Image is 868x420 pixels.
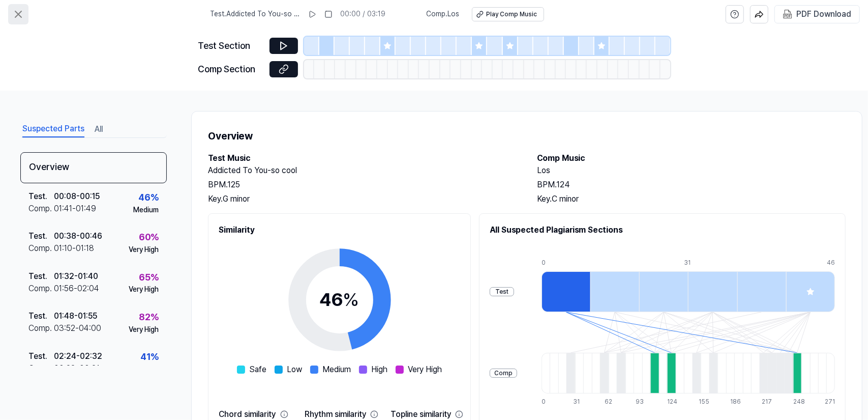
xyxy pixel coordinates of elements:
button: help [726,5,744,23]
div: 01:56 - 02:04 [54,283,99,295]
button: PDF Download [781,6,853,23]
div: BPM. 124 [537,179,846,191]
div: 124 [668,398,676,406]
div: Medium [133,365,159,375]
div: 02:24 - 02:32 [54,350,102,362]
div: 41 % [140,350,159,365]
div: Test Section [198,39,263,53]
h2: Addicted To You-so cool [208,164,517,177]
div: 46 [320,286,360,314]
div: Key. G minor [208,193,517,205]
div: 217 [762,398,770,406]
div: 46 [827,259,835,267]
div: Comp . [28,283,54,295]
div: Comp Section [198,62,263,77]
span: Safe [249,363,266,376]
span: High [371,363,387,376]
div: 271 [825,398,835,406]
img: share [755,10,764,19]
div: 60 % [139,230,159,245]
div: Very High [129,285,159,295]
div: 248 [793,398,801,406]
div: Play Comp Music [487,10,537,19]
div: 31 [684,259,733,267]
div: Test . [28,350,54,362]
div: Comp . [28,362,54,375]
h2: All Suspected Plagiarism Sections [490,224,835,236]
div: 155 [699,398,707,406]
div: 01:10 - 01:18 [54,242,94,255]
h2: Test Music [208,152,517,164]
div: 186 [730,398,738,406]
div: Test . [28,230,54,242]
button: Suspected Parts [22,121,84,137]
span: Very High [408,363,442,376]
div: 82 % [139,310,159,325]
div: 00:00 / 03:19 [341,9,386,19]
div: Very High [129,245,159,255]
div: 01:48 - 01:55 [54,310,97,322]
span: Comp . Los [427,9,460,19]
span: % [343,289,360,311]
div: 65 % [139,270,159,285]
span: Test . Addicted To You-so cool [211,9,300,19]
button: All [95,121,103,137]
div: 31 [573,398,581,406]
button: Play Comp Music [472,7,544,21]
div: Test . [28,190,54,203]
div: Comp . [28,322,54,334]
div: PDF Download [796,8,851,21]
span: Low [287,363,302,376]
svg: help [730,9,739,19]
div: 46 % [138,190,159,205]
div: Very High [129,325,159,335]
div: Comp . [28,242,54,255]
h2: Los [537,164,846,177]
div: Overview [20,152,167,183]
div: Comp [490,369,517,378]
div: Medium [133,205,159,215]
h1: Overview [208,128,846,144]
div: Test [490,287,514,297]
div: 01:41 - 01:49 [54,203,96,215]
div: 01:32 - 01:40 [54,270,98,283]
h2: Similarity [219,224,460,236]
img: PDF Download [783,10,792,19]
h2: Comp Music [537,152,846,164]
div: 62 [605,398,613,406]
div: Comp . [28,203,54,215]
span: Medium [322,363,351,376]
div: 93 [636,398,644,406]
div: 0 [542,259,590,267]
div: 00:08 - 00:15 [54,190,100,203]
div: 00:38 - 00:46 [54,230,102,242]
div: 00:23 - 00:31 [54,362,100,375]
div: BPM. 125 [208,179,517,191]
div: Key. C minor [537,193,846,205]
div: Test . [28,310,54,322]
div: Test . [28,270,54,283]
div: 0 [542,398,550,406]
div: 03:52 - 04:00 [54,322,101,334]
